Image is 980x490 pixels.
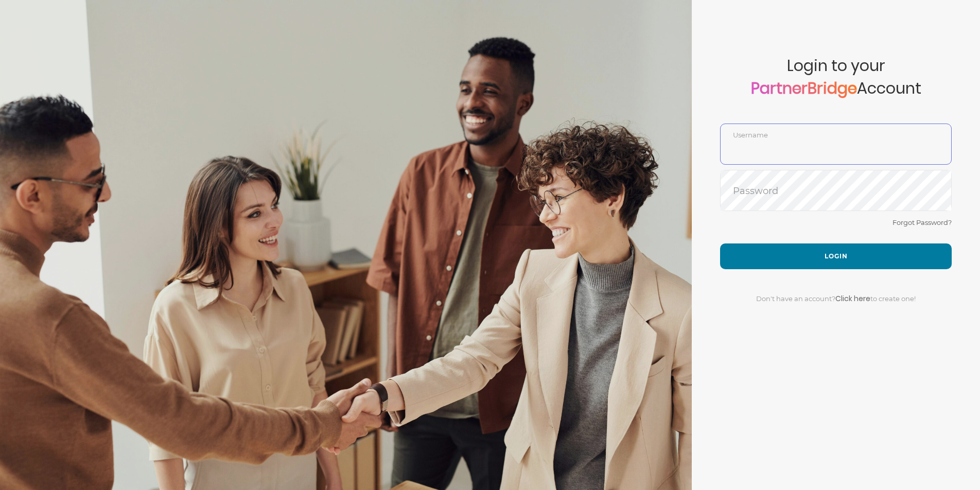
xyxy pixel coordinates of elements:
button: Login [720,243,952,269]
a: Forgot Password? [892,218,952,226]
span: Don't have an account? to create one! [756,294,916,303]
span: Login to your Account [720,57,952,124]
a: PartnerBridge [751,77,857,99]
a: Click here [835,293,870,304]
